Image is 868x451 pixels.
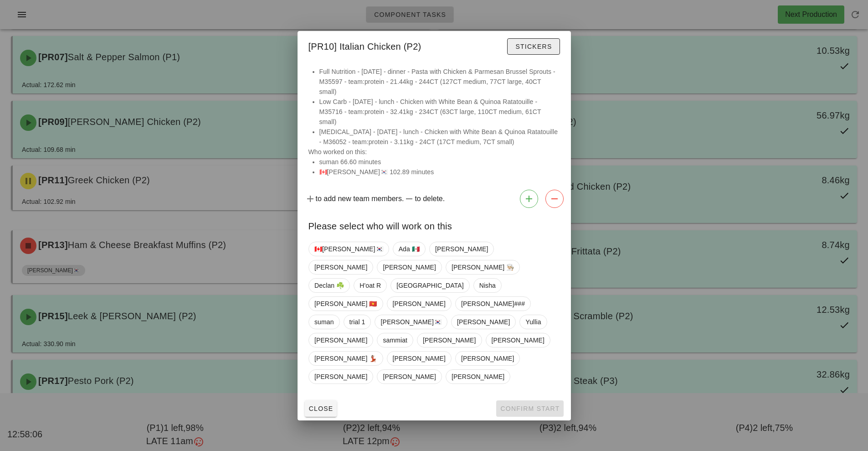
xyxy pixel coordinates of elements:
[298,186,571,212] div: to add new team members. to delete.
[380,315,442,329] span: [PERSON_NAME]🇰🇷
[525,315,541,329] span: Yullia
[383,370,436,384] span: [PERSON_NAME]
[451,370,504,384] span: [PERSON_NAME]
[457,315,510,329] span: [PERSON_NAME]
[314,279,344,292] span: Declan ☘️
[461,352,514,365] span: [PERSON_NAME]
[314,297,377,311] span: [PERSON_NAME] 🇻🇳
[319,127,560,147] li: [MEDICAL_DATA] - [DATE] - lunch - Chicken with White Bean & Quinoa Ratatouille - M36052 - team:pr...
[396,279,463,292] span: [GEOGRAPHIC_DATA]
[392,297,445,311] span: [PERSON_NAME]
[314,242,383,256] span: 🇨🇦[PERSON_NAME]🇰🇷
[298,31,571,59] div: [PR10] Italian Chicken (P2)
[314,370,367,384] span: [PERSON_NAME]
[435,242,488,256] span: [PERSON_NAME]
[314,315,334,329] span: suman
[349,315,365,329] span: trial 1
[314,333,367,347] span: [PERSON_NAME]
[308,405,334,412] span: Close
[319,97,560,127] li: Low Carb - [DATE] - lunch - Chicken with White Bean & Quinoa Ratatouille - M35716 - team:protein ...
[319,67,560,97] li: Full Nutrition - [DATE] - dinner - Pasta with Chicken & Parmesan Brussel Sprouts - M35597 - team:...
[319,157,560,167] li: suman 66.60 minutes
[507,38,560,55] button: Stickers
[314,352,377,365] span: [PERSON_NAME] 💃🏽
[383,333,407,347] span: sammiat
[360,279,381,292] span: H'oat R
[398,242,419,256] span: Ada 🇲🇽
[319,167,560,177] li: 🇨🇦[PERSON_NAME]🇰🇷 102.89 minutes
[298,67,571,186] div: Who worked on this:
[423,333,476,347] span: [PERSON_NAME]
[314,260,367,274] span: [PERSON_NAME]
[491,333,544,347] span: [PERSON_NAME]
[298,212,571,238] div: Please select who will work on this
[305,400,337,417] button: Close
[515,43,552,50] span: Stickers
[451,260,514,274] span: [PERSON_NAME] 👨🏼‍🍳
[461,297,524,311] span: [PERSON_NAME]###
[392,352,445,365] span: [PERSON_NAME]
[479,279,495,292] span: Nisha
[383,260,436,274] span: [PERSON_NAME]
